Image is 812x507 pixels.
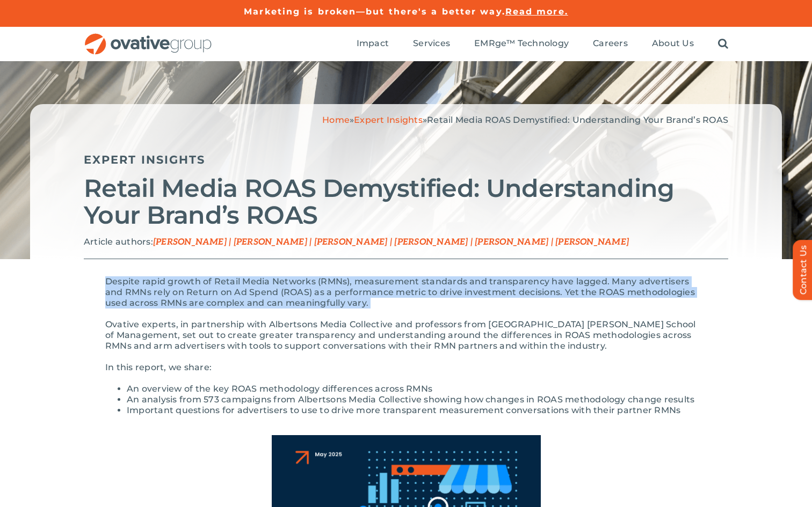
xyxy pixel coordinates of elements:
a: Careers [593,38,628,50]
a: EMRge™ Technology [474,38,569,50]
span: EMRge™ Technology [474,38,569,49]
p: Article authors: [84,237,728,248]
a: Search [718,38,728,50]
a: Impact [357,38,389,50]
a: OG_Full_horizontal_RGB [84,32,213,42]
nav: Menu [357,27,728,61]
a: About Us [652,38,694,50]
span: Retail Media ROAS Demystified: Understanding Your Brand’s ROAS [427,115,728,125]
p: Despite rapid growth of Retail Media Networks (RMNs), measurement standards and transparency have... [105,276,707,308]
li: An overview of the key ROAS methodology differences across RMNs [127,384,707,394]
span: Services [413,38,450,49]
h2: Retail Media ROAS Demystified: Understanding Your Brand’s ROAS [84,175,728,229]
a: Expert Insights [354,115,423,125]
a: Services [413,38,450,50]
a: Read more. [505,6,568,17]
span: Impact [357,38,389,49]
span: Careers [593,38,628,49]
p: Ovative experts, in partnership with Albertsons Media Collective and professors from [GEOGRAPHIC_... [105,319,707,351]
span: [PERSON_NAME] | [PERSON_NAME] | [PERSON_NAME] | [PERSON_NAME] | [PERSON_NAME] | [PERSON_NAME] [153,237,629,247]
a: Marketing is broken—but there's a better way. [244,6,505,17]
span: About Us [652,38,694,49]
p: In this report, we share: [105,362,707,373]
a: Expert Insights [84,153,206,166]
li: Important questions for advertisers to use to drive more transparent measurement conversations wi... [127,405,707,416]
li: An analysis from 573 campaigns from Albertsons Media Collective showing how changes in ROAS metho... [127,394,707,405]
span: » » [322,115,728,125]
a: Home [322,115,350,125]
